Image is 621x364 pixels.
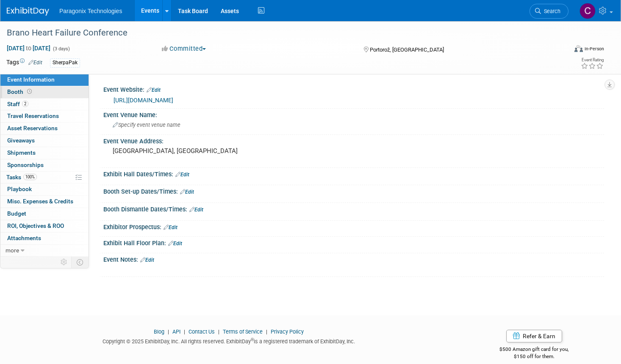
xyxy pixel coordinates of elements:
span: Shipments [7,149,36,156]
a: Edit [180,189,194,195]
span: Sponsorships [7,161,44,168]
div: Event Format [515,44,604,57]
span: Search [541,8,560,14]
span: Budget [7,210,26,217]
a: Shipments [0,147,89,159]
span: Attachments [7,235,41,241]
a: Edit [28,60,42,66]
a: Contact Us [189,328,215,335]
div: $500 Amazon gift card for you, [464,340,604,360]
span: Travel Reservations [7,112,59,119]
div: Exhibitor Prospectus: [103,221,604,232]
span: more [6,247,19,254]
a: more [0,245,89,257]
span: | [182,328,187,335]
span: | [166,328,171,335]
span: Misc. Expenses & Credits [7,198,73,205]
div: Brano Heart Failure Conference [4,25,553,41]
a: ROI, Objectives & ROO [0,220,89,232]
a: Misc. Expenses & Credits [0,196,89,208]
img: ExhibitDay [7,7,49,16]
a: Booth [0,86,89,98]
a: Privacy Policy [271,328,304,335]
a: Budget [0,208,89,220]
span: Giveaways [7,137,35,144]
a: Terms of Service [223,328,263,335]
span: Portorož, [GEOGRAPHIC_DATA] [370,47,444,53]
a: Search [530,4,568,19]
span: Specify event venue name [113,122,180,128]
td: Toggle Event Tabs [72,257,89,268]
a: Playbook [0,183,89,195]
a: [URL][DOMAIN_NAME] [114,97,173,104]
a: API [172,328,180,335]
a: Edit [147,87,161,93]
td: Personalize Event Tab Strip [57,257,72,268]
pre: [GEOGRAPHIC_DATA], [GEOGRAPHIC_DATA] [113,147,303,155]
span: Paragonix Technologies [59,8,122,14]
button: Committed [159,44,209,53]
img: Format-Inperson.png [574,45,583,52]
span: 2 [22,101,28,107]
span: Asset Reservations [7,125,58,131]
a: Attachments [0,233,89,244]
span: Tasks [6,174,37,181]
div: Event Notes: [103,253,604,264]
a: Event Information [0,74,89,86]
span: Staff [7,101,28,107]
span: Playbook [7,186,32,192]
span: to [25,45,33,52]
a: Edit [168,241,182,246]
div: In-Person [584,46,604,52]
div: Copyright © 2025 ExhibitDay, Inc. All rights reserved. ExhibitDay is a registered trademark of Ex... [6,336,452,345]
span: ROI, Objectives & ROO [7,222,64,229]
td: Tags [6,58,42,68]
div: Event Website: [103,83,604,94]
a: Travel Reservations [0,110,89,122]
a: Edit [175,172,189,178]
a: Sponsorships [0,159,89,171]
span: 100% [23,174,37,180]
div: Event Venue Name: [103,109,604,119]
a: Staff2 [0,99,89,110]
a: Refer & Earn [506,330,562,342]
a: Edit [140,257,154,263]
div: Event Venue Address: [103,135,604,145]
span: (3 days) [52,46,70,52]
a: Asset Reservations [0,123,89,134]
a: Tasks100% [0,172,89,183]
div: Event Rating [581,58,604,62]
div: SherpaPak [50,58,80,67]
a: Edit [189,207,203,213]
a: Giveaways [0,135,89,147]
span: Booth [7,88,33,95]
sup: ® [251,337,254,342]
div: Exhibit Hall Dates/Times: [103,168,604,179]
a: Edit [164,224,177,230]
div: Exhibit Hall Floor Plan: [103,237,604,248]
span: Event Information [7,76,55,83]
span: [DATE] [DATE] [6,44,51,52]
div: $150 off for them. [464,353,604,360]
span: | [216,328,222,335]
span: | [264,328,269,335]
a: Blog [154,328,164,335]
div: Booth Dismantle Dates/Times: [103,203,604,214]
div: Booth Set-up Dates/Times: [103,185,604,196]
span: Booth not reserved yet [25,88,33,95]
img: Corinne McNamara [579,3,596,19]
